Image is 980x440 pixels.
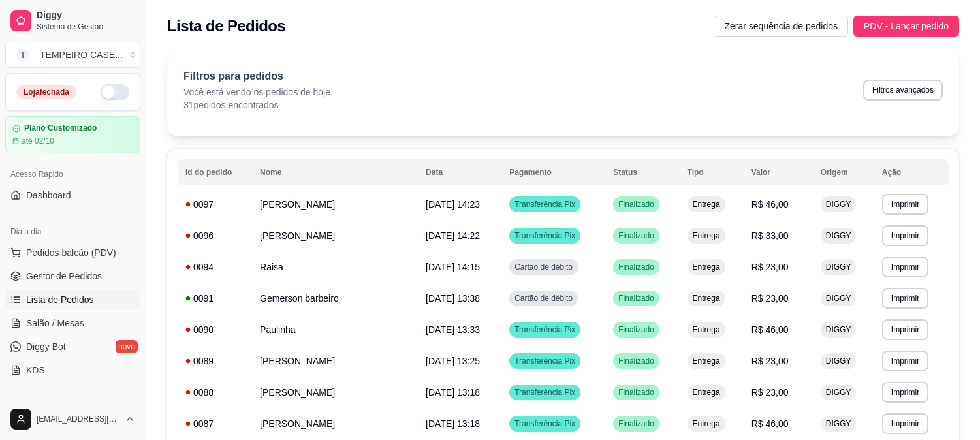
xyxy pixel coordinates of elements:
[183,69,333,84] p: Filtros para pedidos
[813,159,874,185] th: Origem
[882,319,928,340] button: Imprimir
[40,48,123,61] div: TEMPEIRO CASE ...
[512,387,578,398] span: Transferência Pix
[751,418,789,429] span: R$ 46,00
[5,289,140,310] a: Lista de Pedidos
[512,418,578,429] span: Transferência Pix
[418,159,501,185] th: Data
[252,159,418,185] th: Nome
[37,10,135,22] span: Diggy
[863,80,943,101] button: Filtros avançados
[823,199,854,210] span: DIGGY
[874,159,949,185] th: Ação
[426,199,480,210] span: [DATE] 14:23
[690,293,723,304] span: Entrega
[426,356,480,366] span: [DATE] 13:25
[185,417,244,430] div: 0087
[5,42,140,68] button: Select a team
[823,418,854,429] span: DIGGY
[426,230,480,241] span: [DATE] 14:22
[690,356,723,366] span: Entrega
[252,314,418,345] td: Paulinha
[823,324,854,335] span: DIGGY
[252,377,418,408] td: [PERSON_NAME]
[882,257,928,277] button: Imprimir
[751,293,789,304] span: R$ 23,00
[185,386,244,399] div: 0088
[37,414,119,424] span: [EMAIL_ADDRESS][DOMAIN_NAME]
[751,387,789,398] span: R$ 23,00
[853,16,959,37] button: PDV - Lançar pedido
[882,225,928,246] button: Imprimir
[882,288,928,309] button: Imprimir
[252,345,418,377] td: [PERSON_NAME]
[616,324,657,335] span: Finalizado
[616,418,657,429] span: Finalizado
[5,313,140,334] a: Salão / Mesas
[616,293,657,304] span: Finalizado
[252,408,418,439] td: [PERSON_NAME]
[26,293,94,306] span: Lista de Pedidos
[690,418,723,429] span: Entrega
[724,19,838,33] span: Zerar sequência de pedidos
[26,340,66,353] span: Diggy Bot
[426,293,480,304] span: [DATE] 13:38
[882,351,928,371] button: Imprimir
[512,293,575,304] span: Cartão de débito
[5,336,140,357] a: Diggy Botnovo
[882,382,928,403] button: Imprimir
[616,230,657,241] span: Finalizado
[26,364,45,377] span: KDS
[26,270,102,283] span: Gestor de Pedidos
[5,116,140,153] a: Plano Customizadoaté 02/10
[512,199,578,210] span: Transferência Pix
[882,413,928,434] button: Imprimir
[823,293,854,304] span: DIGGY
[26,317,84,330] span: Salão / Mesas
[690,262,723,272] span: Entrega
[5,5,140,37] a: DiggySistema de Gestão
[26,246,116,259] span: Pedidos balcão (PDV)
[680,159,744,185] th: Tipo
[751,199,789,210] span: R$ 46,00
[5,360,140,381] a: KDS
[605,159,679,185] th: Status
[751,356,789,366] span: R$ 23,00
[751,324,789,335] span: R$ 46,00
[183,99,333,112] p: 31 pedidos encontrados
[252,283,418,314] td: Gemerson barbeiro
[5,266,140,287] a: Gestor de Pedidos
[864,19,949,33] span: PDV - Lançar pedido
[616,199,657,210] span: Finalizado
[252,220,418,251] td: [PERSON_NAME]
[823,356,854,366] span: DIGGY
[823,230,854,241] span: DIGGY
[512,356,578,366] span: Transferência Pix
[616,356,657,366] span: Finalizado
[714,16,848,37] button: Zerar sequência de pedidos
[183,86,333,99] p: Você está vendo os pedidos de hoje.
[690,230,723,241] span: Entrega
[616,262,657,272] span: Finalizado
[751,230,789,241] span: R$ 33,00
[185,354,244,368] div: 0089
[252,189,418,220] td: [PERSON_NAME]
[512,230,578,241] span: Transferência Pix
[16,85,76,99] div: Loja fechada
[690,199,723,210] span: Entrega
[185,198,244,211] div: 0097
[426,262,480,272] span: [DATE] 14:15
[16,48,29,61] span: T
[167,16,285,37] h2: Lista de Pedidos
[823,387,854,398] span: DIGGY
[426,418,480,429] span: [DATE] 13:18
[37,22,135,32] span: Sistema de Gestão
[5,242,140,263] button: Pedidos balcão (PDV)
[24,123,97,133] article: Plano Customizado
[5,221,140,242] div: Dia a dia
[690,324,723,335] span: Entrega
[744,159,813,185] th: Valor
[185,323,244,336] div: 0090
[501,159,605,185] th: Pagamento
[5,164,140,185] div: Acesso Rápido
